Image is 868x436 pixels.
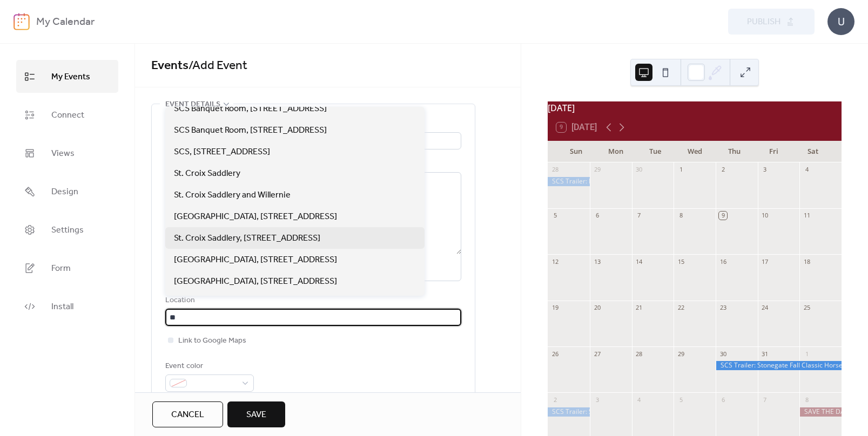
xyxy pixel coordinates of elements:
span: St. Croix Saddlery and Willernie [174,189,291,202]
div: 17 [761,257,769,265]
div: 10 [761,212,769,220]
img: logo [14,13,30,30]
span: Event details [165,98,220,111]
div: 1 [677,166,685,174]
div: 30 [719,350,727,358]
div: 3 [593,396,601,404]
div: 16 [719,257,727,265]
span: Link to Google Maps [178,335,246,348]
span: SCS Banquet Room, [STREET_ADDRESS] [174,103,327,115]
a: Connect [16,98,118,131]
b: My Calendar [36,12,95,32]
div: 3 [761,166,769,174]
div: 7 [761,396,769,404]
div: 30 [635,166,643,174]
a: Events [151,54,189,78]
span: SCS, [STREET_ADDRESS] [174,146,270,159]
div: 20 [593,304,601,312]
span: [GEOGRAPHIC_DATA], [STREET_ADDRESS] [174,254,337,267]
div: Event color [165,360,252,373]
div: 15 [677,257,685,265]
div: Thu [715,141,754,162]
div: 4 [635,396,643,404]
div: Sat [793,141,833,162]
span: Design [51,183,78,200]
span: Cancel [171,408,204,421]
div: 4 [803,166,811,174]
div: 28 [551,166,559,174]
div: 6 [719,396,727,404]
div: Location [165,294,459,307]
div: 29 [593,166,601,174]
div: Wed [675,141,715,162]
div: 1 [803,350,811,358]
div: SAVE THE DATE: Fall Tack Swap at SCS [799,407,842,417]
a: Views [16,137,118,169]
div: 24 [761,304,769,312]
span: Form [51,260,71,277]
div: 21 [635,304,643,312]
a: Form [16,251,118,284]
a: Design [16,175,118,208]
div: 29 [677,350,685,358]
div: Mon [596,141,635,162]
div: 23 [719,304,727,312]
span: Settings [51,222,84,239]
div: 5 [551,212,559,220]
div: 27 [593,350,601,358]
div: U [827,8,854,35]
div: [DATE] [548,101,842,114]
span: / Add Event [189,54,247,78]
div: SCS Trailer: Stonegate Fall Classic Horse Show [548,407,590,417]
div: 8 [803,396,811,404]
div: 25 [803,304,811,312]
div: 6 [593,212,601,220]
span: St. Croix Saddlery [174,167,240,180]
div: SCS Trailer: RPHSA H/J Finals [548,177,590,186]
div: 5 [677,396,685,404]
span: Save [246,408,266,421]
div: 8 [677,212,685,220]
a: Install [16,290,118,323]
div: SCS Trailer: Stonegate Fall Classic Horse Show [716,361,842,370]
span: Install [51,298,73,315]
div: 28 [635,350,643,358]
button: Save [227,401,285,427]
a: Settings [16,213,118,246]
span: St. Croix Saddlery, [STREET_ADDRESS] [174,232,320,245]
div: 31 [761,350,769,358]
span: Connect [51,107,84,124]
button: Cancel [152,401,223,427]
div: 12 [551,257,559,265]
div: 26 [551,350,559,358]
div: Fri [754,141,793,162]
div: 13 [593,257,601,265]
span: Views [51,145,75,162]
div: Tue [635,141,675,162]
div: 7 [635,212,643,220]
div: 2 [719,166,727,174]
div: 22 [677,304,685,312]
div: 18 [803,257,811,265]
span: SCS Banquet Room, [STREET_ADDRESS] [174,124,327,137]
div: Sun [556,141,596,162]
span: [GEOGRAPHIC_DATA], [STREET_ADDRESS] [174,210,337,223]
span: My Events [51,69,90,85]
a: My Events [16,60,118,93]
div: 14 [635,257,643,265]
div: 11 [803,212,811,220]
div: 19 [551,304,559,312]
div: 9 [719,212,727,220]
div: 2 [551,396,559,404]
span: [GEOGRAPHIC_DATA], [STREET_ADDRESS] [174,275,337,288]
